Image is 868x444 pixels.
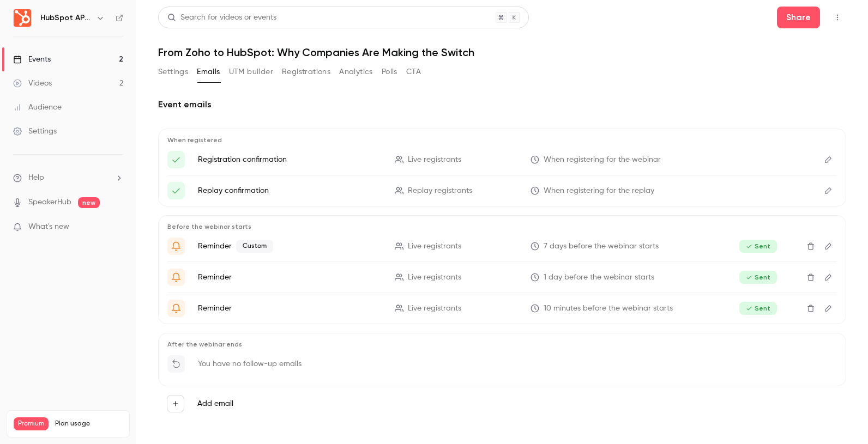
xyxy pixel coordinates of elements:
p: After the webinar ends [167,340,837,349]
button: Edit [819,182,837,199]
button: UTM builder [229,63,273,81]
li: Here's your access link to {{ event_name }}! [167,182,837,199]
p: When registered [167,136,837,144]
span: Sent [739,271,777,284]
button: Edit [819,238,837,255]
div: Audience [13,102,62,113]
button: Delete [802,300,819,317]
p: Before the webinar starts [167,222,837,231]
button: Delete [802,269,819,286]
div: Events [13,54,51,65]
img: HubSpot APAC [14,9,31,27]
button: Registrations [282,63,330,81]
span: When registering for the replay [544,185,654,197]
span: 7 days before the webinar starts [544,241,659,252]
button: Delete [802,238,819,255]
button: Edit [819,151,837,168]
span: Custom [236,240,273,253]
li: Get Ready for '{{ event_name }}' tomorrow! [167,269,837,286]
span: Sent [739,240,777,253]
span: new [78,197,100,208]
p: Replay confirmation [198,185,382,196]
h6: HubSpot APAC [40,13,92,23]
li: {{ event_name }} is about to go live [167,300,837,317]
span: What's new [28,221,69,233]
span: Live registrants [408,303,461,314]
button: Edit [819,269,837,286]
h1: From Zoho to HubSpot: Why Companies Are Making the Switch [158,46,846,59]
button: Emails [197,63,220,81]
label: Add email [197,398,233,409]
button: Share [777,7,820,28]
button: Settings [158,63,188,81]
li: Here's your access link to {{ event_name }}! [167,151,837,168]
div: Settings [13,126,57,137]
button: Edit [819,300,837,317]
span: Sent [739,302,777,315]
iframe: Noticeable Trigger [110,222,123,232]
span: Live registrants [408,241,461,252]
span: When registering for the webinar [544,154,661,166]
p: Reminder [198,303,382,314]
button: CTA [406,63,421,81]
div: Videos [13,78,52,89]
p: Reminder [198,272,382,283]
span: Replay registrants [408,185,472,197]
span: Help [28,172,44,184]
a: SpeakerHub [28,197,71,208]
p: Registration confirmation [198,154,382,165]
span: 1 day before the webinar starts [544,272,654,283]
div: Search for videos or events [167,12,276,23]
p: Reminder [198,240,382,253]
span: Live registrants [408,272,461,283]
li: {{ event_name }} is on week away! [167,238,837,255]
h2: Event emails [158,98,846,111]
span: 10 minutes before the webinar starts [544,303,673,314]
p: You have no follow-up emails [198,358,302,369]
span: Plan usage [55,419,123,428]
button: Analytics [339,63,373,81]
span: Premium [14,417,49,430]
span: Live registrants [408,154,461,166]
button: Polls [382,63,397,81]
li: help-dropdown-opener [13,172,123,184]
